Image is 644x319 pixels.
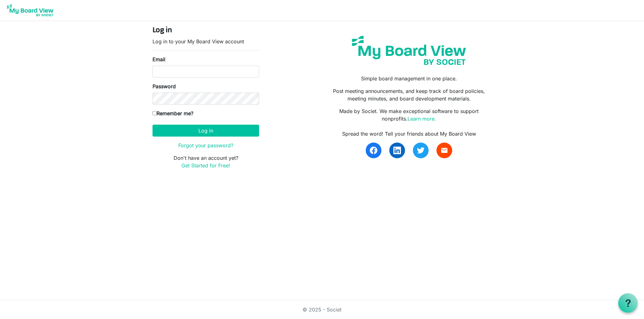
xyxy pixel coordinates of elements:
div: Spread the word! Tell your friends about My Board View [327,130,491,138]
a: © 2025 - Societ [303,306,341,313]
a: Forgot your password? [178,142,233,149]
a: Learn more. [408,116,436,122]
p: Made by Societ. We make exceptional software to support nonprofits. [327,107,491,122]
p: Log in to your My Board View account [153,38,259,45]
span: email [441,147,448,154]
a: email [436,143,452,158]
input: Remember me? [153,111,157,115]
img: my-board-view-societ.svg [347,31,471,70]
label: Remember me? [153,110,193,117]
p: Simple board management in one place. [327,75,491,82]
button: Log in [153,125,259,137]
a: Get Started for Free! [181,162,230,169]
img: linkedin.svg [393,147,401,154]
label: Password [153,83,176,90]
img: My Board View Logo [5,3,55,18]
p: Post meeting announcements, and keep track of board policies, meeting minutes, and board developm... [327,87,491,102]
img: facebook.svg [370,147,377,154]
h4: Log in [153,26,259,35]
img: twitter.svg [417,147,425,154]
p: Don't have an account yet? [153,154,259,169]
label: Email [153,56,165,63]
